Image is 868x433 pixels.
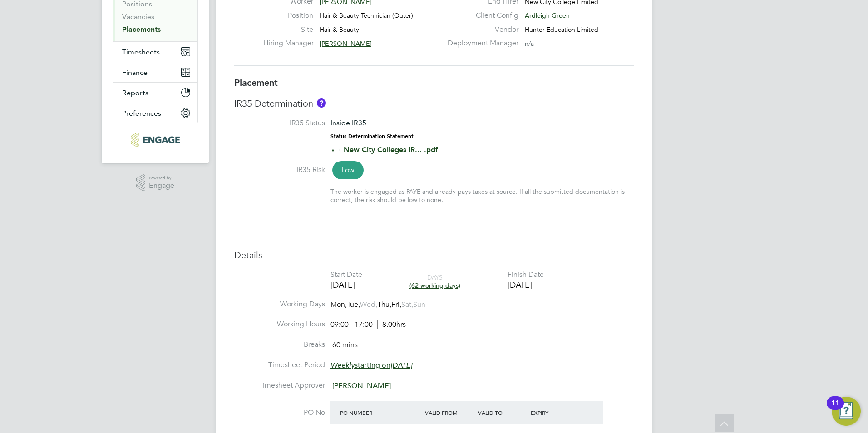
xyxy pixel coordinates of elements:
span: Fri, [391,300,401,309]
span: Sat, [401,300,413,309]
span: starting on [330,361,412,370]
span: Tue, [347,300,360,309]
span: Powered by [149,174,174,182]
label: IR35 Status [234,118,325,128]
a: Powered byEngage [136,174,175,192]
label: Site [263,25,313,34]
a: Placements [122,25,161,34]
em: Weekly [330,361,355,370]
label: Working Days [234,300,325,309]
button: Finance [113,62,197,82]
a: Vacancies [122,12,154,21]
span: Hair & Beauty [320,25,359,34]
label: Working Hours [234,320,325,329]
span: Hunter Education Limited [525,25,598,34]
button: Preferences [113,103,197,123]
span: n/a [525,39,534,48]
div: Start Date [330,270,362,280]
h3: IR35 Determination [234,98,634,109]
div: 11 [831,403,839,415]
span: [PERSON_NAME] [320,39,372,48]
label: Position [263,11,313,20]
button: About IR35 [317,98,326,108]
label: Vendor [442,25,518,34]
span: Inside IR35 [330,118,366,127]
span: Preferences [122,109,161,118]
span: (62 working days) [409,281,460,290]
a: New City Colleges IR... .pdf [344,145,438,154]
div: 09:00 - 17:00 [330,320,406,330]
span: Timesheets [122,48,160,56]
button: Timesheets [113,42,197,62]
div: Finish Date [508,270,544,280]
div: Valid From [423,404,476,421]
div: DAYS [405,273,465,290]
span: Engage [149,182,174,190]
label: Timesheet Period [234,360,325,370]
span: Sun [413,300,425,309]
label: PO No [234,408,325,418]
span: Reports [122,89,148,97]
span: Wed, [360,300,377,309]
strong: Status Determination Statement [330,133,414,139]
span: Thu, [377,300,391,309]
button: Open Resource Center, 11 new notifications [832,397,861,426]
em: [DATE] [390,361,412,370]
span: 8.00hrs [377,320,406,329]
div: The worker is engaged as PAYE and already pays taxes at source. If all the submitted documentatio... [330,187,634,204]
h3: Details [234,249,634,261]
label: Hiring Manager [263,39,313,48]
button: Reports [113,83,197,103]
label: Client Config [442,11,518,20]
div: [DATE] [330,280,362,290]
b: Placement [234,77,278,88]
a: Go to home page [113,133,198,147]
label: IR35 Risk [234,165,325,175]
label: Breaks [234,340,325,349]
div: Expiry [528,404,582,421]
span: 60 mins [332,340,358,349]
span: Mon, [330,300,347,309]
label: Deployment Manager [442,39,518,48]
div: [DATE] [508,280,544,290]
span: Finance [122,68,148,77]
span: Hair & Beauty Technician (Outer) [320,11,413,20]
label: Timesheet Approver [234,381,325,390]
span: Low [332,161,364,179]
img: huntereducation-logo-retina.png [131,133,179,147]
div: Valid To [476,404,529,421]
div: PO Number [338,404,423,421]
span: [PERSON_NAME] [332,381,391,390]
span: Ardleigh Green [525,11,570,20]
